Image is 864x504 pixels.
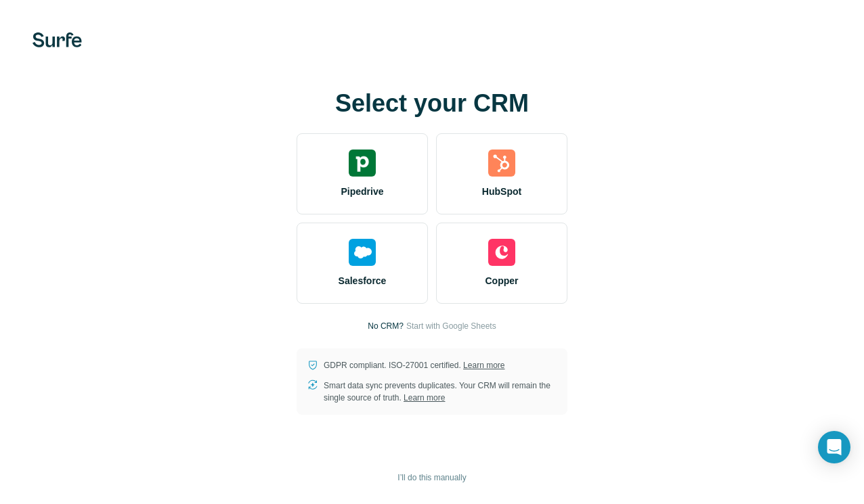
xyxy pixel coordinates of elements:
p: Smart data sync prevents duplicates. Your CRM will remain the single source of truth. [324,380,557,404]
span: HubSpot [482,185,521,198]
h1: Select your CRM [297,90,567,117]
div: Open Intercom Messenger [818,431,850,463]
button: Start with Google Sheets [406,320,496,332]
img: hubspot's logo [488,150,515,177]
span: Salesforce [339,274,387,288]
img: salesforce's logo [349,239,376,266]
p: No CRM? [368,320,404,332]
span: Pipedrive [341,185,383,198]
img: copper's logo [488,239,515,266]
img: Surfe's logo [33,32,82,47]
img: pipedrive's logo [349,150,376,177]
button: I’ll do this manually [388,467,475,488]
p: GDPR compliant. ISO-27001 certified. [324,359,504,371]
a: Learn more [463,361,504,370]
span: I’ll do this manually [397,472,466,484]
a: Learn more [404,393,445,403]
span: Copper [485,274,519,288]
